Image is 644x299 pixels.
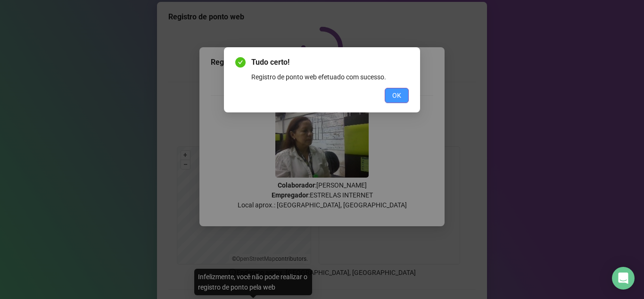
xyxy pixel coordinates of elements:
[385,88,409,103] button: OK
[235,57,246,68] span: check-circle
[251,72,409,82] div: Registro de ponto web efetuado com sucesso.
[251,57,409,68] span: Tudo certo!
[612,267,635,290] div: Open Intercom Messenger
[392,90,401,101] span: OK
